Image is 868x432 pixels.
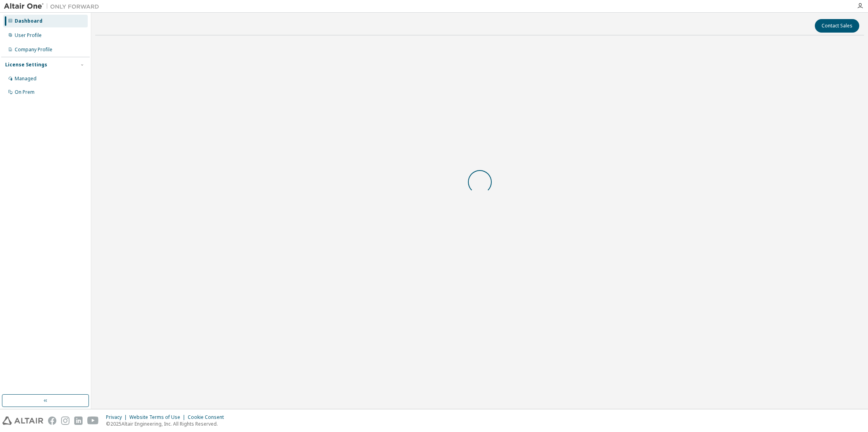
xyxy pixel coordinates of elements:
p: © 2025 Altair Engineering, Inc. All Rights Reserved. [106,420,229,427]
div: Cookie Consent [188,414,229,420]
img: facebook.svg [48,417,56,425]
div: Website Terms of Use [129,414,188,420]
div: Dashboard [15,18,42,24]
div: User Profile [15,32,42,39]
div: Company Profile [15,46,52,53]
div: On Prem [15,89,35,95]
div: License Settings [5,62,47,68]
img: Altair One [4,2,103,10]
button: Contact Sales [815,19,859,33]
img: youtube.svg [87,417,99,425]
img: altair_logo.svg [2,417,43,425]
img: instagram.svg [61,417,69,425]
div: Privacy [106,414,129,420]
div: Managed [15,76,37,82]
img: linkedin.svg [74,417,83,425]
